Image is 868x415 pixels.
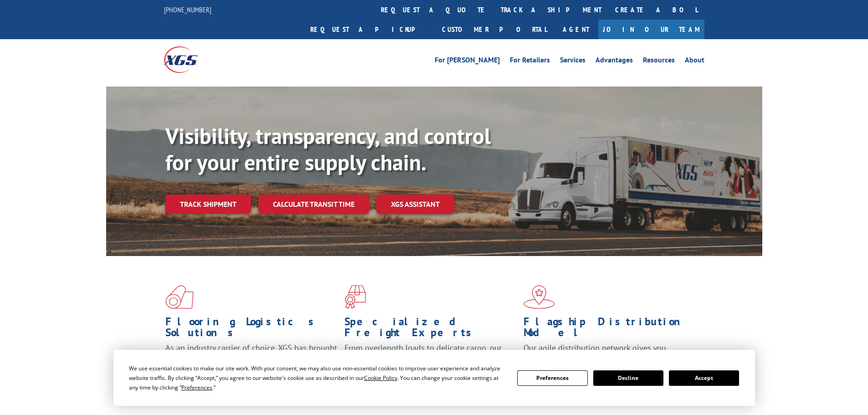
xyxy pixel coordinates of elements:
[344,316,517,343] h1: Specialized Freight Experts
[598,20,704,39] a: Join Our Team
[554,20,598,39] a: Agent
[524,343,691,364] span: Our agile distribution network gives you nationwide inventory management on demand.
[685,56,704,67] a: About
[510,56,550,67] a: For Retailers
[669,370,739,386] button: Accept
[524,316,696,343] h1: Flagship Distribution Model
[376,195,454,214] a: XGS ASSISTANT
[165,316,338,343] h1: Flooring Logistics Solutions
[165,122,491,176] b: Visibility, transparency, and control for your entire supply chain.
[524,285,555,309] img: xgs-icon-flagship-distribution-model-red
[344,285,366,309] img: xgs-icon-focused-on-flooring-red
[435,20,554,39] a: Customer Portal
[165,285,194,309] img: xgs-icon-total-supply-chain-intelligence-red
[113,350,755,406] div: Cookie Consent Prompt
[643,56,675,67] a: Resources
[165,343,337,375] span: As an industry carrier of choice, XGS has brought innovation and dedication to flooring logistics...
[164,5,211,14] a: [PHONE_NUMBER]
[258,195,369,214] a: Calculate transit time
[344,343,517,383] p: From overlength loads to delicate cargo, our experienced staff knows the best way to move your fr...
[129,364,506,392] div: We use essential cookies to make our site work. With your consent, we may also use non-essential ...
[435,56,500,67] a: For [PERSON_NAME]
[560,56,586,67] a: Services
[596,56,633,67] a: Advantages
[517,370,587,386] button: Preferences
[593,370,663,386] button: Decline
[364,374,397,382] span: Cookie Policy
[303,20,435,39] a: Request a pickup
[181,384,212,391] span: Preferences
[165,195,251,214] a: Track shipment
